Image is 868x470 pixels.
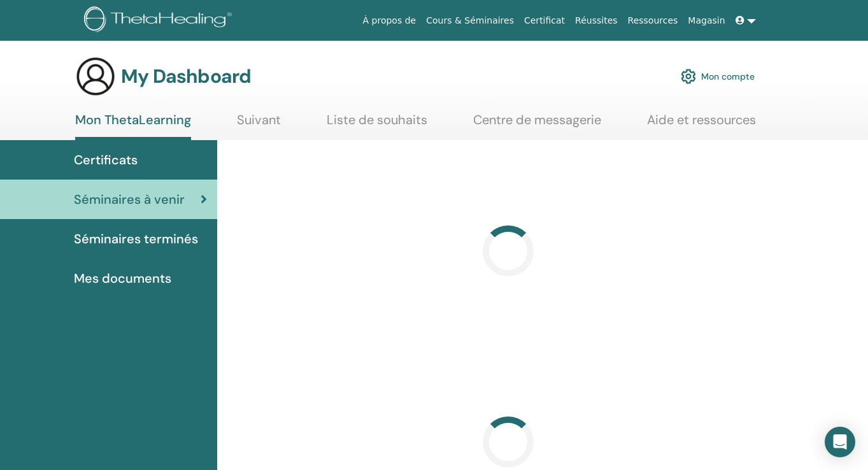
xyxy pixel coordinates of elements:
[681,62,755,90] a: Mon compte
[570,9,622,32] a: Réussites
[681,66,696,87] img: cog.svg
[473,112,601,137] a: Centre de messagerie
[74,190,185,209] span: Séminaires à venir
[647,112,756,137] a: Aide et ressources
[825,427,855,457] div: Open Intercom Messenger
[421,9,519,32] a: Cours & Séminaires
[121,65,251,88] h3: My Dashboard
[683,9,730,32] a: Magasin
[519,9,570,32] a: Certificat
[75,56,116,97] img: generic-user-icon.jpg
[74,229,198,248] span: Séminaires terminés
[237,112,281,137] a: Suivant
[84,6,236,35] img: logo.png
[75,112,191,140] a: Mon ThetaLearning
[74,150,138,169] span: Certificats
[623,9,683,32] a: Ressources
[327,112,427,137] a: Liste de souhaits
[74,269,171,288] span: Mes documents
[358,9,422,32] a: À propos de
